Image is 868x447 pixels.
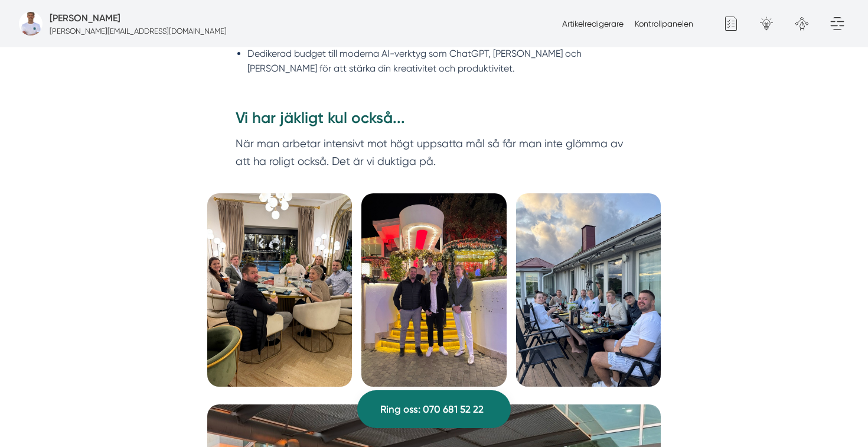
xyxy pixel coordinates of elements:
a: Ring oss: 070 681 52 22 [357,390,511,428]
img: foretagsbild-pa-smartproduktion-en-webbyraer-i-dalarnas-lan.png [19,12,43,35]
h5: Administratör [50,11,120,25]
p: När man arbetar intensivt mot högt uppsatta mål så får man inte glömma av att ha roligt också. De... [236,135,632,170]
p: [PERSON_NAME][EMAIL_ADDRESS][DOMAIN_NAME] [50,25,227,37]
h3: Vi har jäkligt kul också... [236,108,632,135]
span: Ring oss: 070 681 52 22 [380,401,484,417]
img: Företagsbild på Smartproduktion – Ett företag i Borlänge [207,193,352,387]
img: Företagsbild på Smartproduktion – Ett företag i Borlänge [361,193,506,387]
img: Företagsbild på Smartproduktion – Ett företag i Dalarnas län 2025 [516,193,661,387]
a: Kontrollpanelen [635,19,693,28]
a: Artikelredigerare [562,19,624,28]
li: Dedikerad budget till moderna AI-verktyg som ChatGPT, [PERSON_NAME] och [PERSON_NAME] för att stä... [247,46,632,76]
